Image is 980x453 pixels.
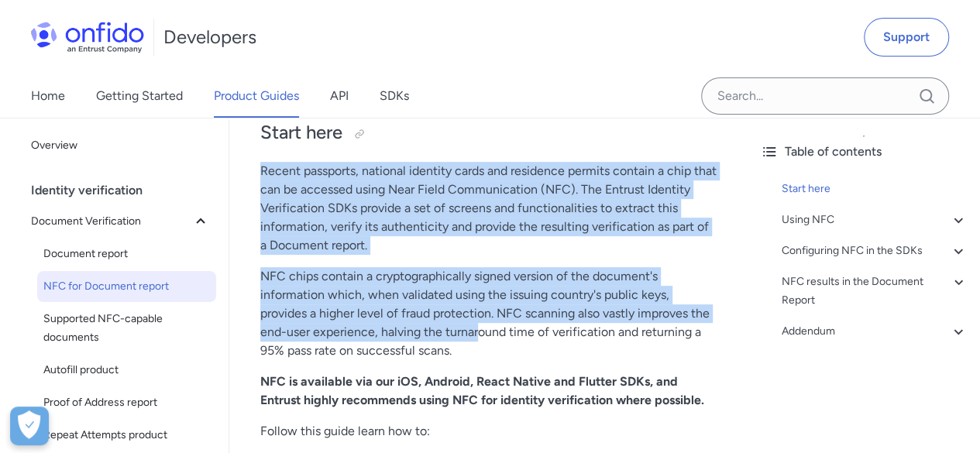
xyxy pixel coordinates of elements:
a: Supported NFC-capable documents [37,304,216,353]
a: Proof of Address report [37,387,216,418]
span: Repeat Attempts product [43,426,210,444]
span: Autofill product [43,361,210,379]
span: Document report [43,245,210,263]
p: NFC chips contain a cryptographically signed version of the document's information which, when va... [260,267,717,360]
a: Autofill product [37,355,216,386]
h2: Start here [260,120,717,146]
a: Addendum [782,322,968,341]
span: Overview [31,136,210,155]
a: Using NFC [782,211,968,229]
p: Recent passports, national identity cards and residence permits contain a chip that can be access... [260,162,717,255]
a: NFC for Document report [37,271,216,302]
img: Onfido Logo [31,22,144,53]
span: Supported NFC-capable documents [43,310,210,347]
a: Support [864,18,949,57]
a: SDKs [380,74,409,118]
div: Cookie Preferences [10,407,49,445]
button: Open Preferences [10,407,49,445]
a: API [330,74,349,118]
button: Document Verification [25,206,216,237]
a: Configuring NFC in the SDKs [782,242,968,260]
a: Document report [37,239,216,269]
div: Table of contents [760,142,968,161]
div: Identity verification [31,175,222,206]
span: Document Verification [31,212,191,231]
a: Getting Started [96,74,183,118]
h1: Developers [163,25,256,50]
span: Proof of Address report [43,393,210,412]
a: NFC results in the Document Report [782,273,968,310]
a: Start here [782,180,968,198]
a: Repeat Attempts product [37,420,216,451]
span: NFC for Document report [43,277,210,296]
a: Home [31,74,65,118]
input: Onfido search input field [701,77,949,115]
a: Product Guides [214,74,299,118]
p: Follow this guide learn how to: [260,422,717,441]
a: Overview [25,130,216,161]
strong: NFC is available via our iOS, Android, React Native and Flutter SDKs, and Entrust highly recommen... [260,374,704,407]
